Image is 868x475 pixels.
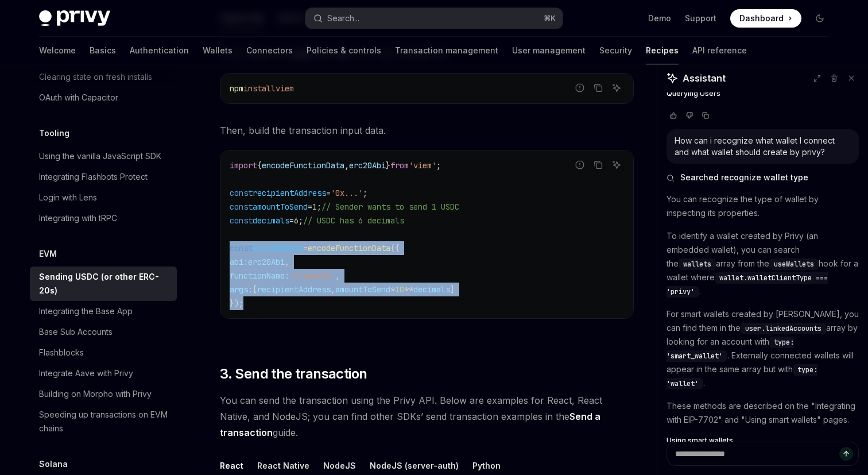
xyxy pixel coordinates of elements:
[30,146,177,167] a: Using the vanilla JavaScript SDK
[220,122,634,138] span: Then, build the transaction input data.
[220,392,634,441] span: You can send the transaction using the Privy API. Below are examples for React, React Native, and...
[683,71,726,85] span: Assistant
[220,365,367,383] span: 3. Send the transaction
[39,387,152,401] div: Building on Morpho with Privy
[730,9,801,28] a: Dashboard
[230,160,257,171] span: import
[390,243,400,253] span: ({
[30,384,177,404] a: Building on Morpho with Privy
[230,284,253,295] span: args:
[305,8,563,29] button: Open search
[39,170,148,184] div: Integrating Flashbots Protect
[230,243,253,253] span: const
[39,346,84,360] div: Flashblocks
[739,13,784,24] span: Dashboard
[685,13,716,24] a: Support
[289,215,294,226] span: =
[609,80,624,95] button: Ask AI
[331,284,335,295] span: ,
[230,188,253,198] span: const
[666,399,859,427] p: These methods are described on the "Integrating with EIP-7702" and "Using smart wallets" pages.
[39,270,170,298] div: Sending USDC (or other ERC-20s)
[572,80,587,95] button: Report incorrect code
[666,273,828,296] span: wallet.walletClientType === 'privy'
[39,191,97,204] div: Login with Lens
[257,160,262,171] span: {
[294,215,299,226] span: 6
[666,365,817,388] span: type: 'wallet'
[436,160,441,171] span: ;
[257,284,331,295] span: recipientAddress
[230,83,243,94] span: npm
[335,271,340,281] span: ,
[39,304,133,318] div: Integrating the Base App
[253,188,326,198] span: recipientAddress
[609,157,624,172] button: Ask AI
[683,110,696,121] button: Vote that response was not good
[675,135,851,158] div: How can i recognize what wallet I connect and what wallet should create by privy?
[230,202,253,212] span: const
[39,366,133,380] div: Integrate Aave with Privy
[349,160,386,171] span: erc20Abi
[253,284,257,295] span: [
[39,149,161,163] div: Using the vanilla JavaScript SDK
[299,215,303,226] span: ;
[591,80,606,95] button: Copy the contents from the code block
[386,160,390,171] span: }
[203,37,232,64] a: Wallets
[262,160,344,171] span: encodeFunctionData
[666,442,859,466] textarea: Ask a question...
[666,110,680,121] button: Vote that response was good
[248,257,285,267] span: erc20Abi
[683,260,711,269] span: wallets
[395,37,498,64] a: Transaction management
[230,271,289,281] span: functionName:
[666,338,794,361] span: type: 'smart_wallet'
[591,157,606,172] button: Copy the contents from the code block
[839,447,853,461] button: Send message
[253,202,308,212] span: amountToSend
[774,260,814,269] span: useWallets
[666,89,859,98] a: Querying Users
[30,167,177,187] a: Integrating Flashbots Protect
[666,436,859,445] a: Using smart wallets
[289,271,335,281] span: 'transfer'
[335,284,390,295] span: amountToSend
[312,202,317,212] span: 1
[680,172,808,183] span: Searched recognize wallet type
[308,243,390,253] span: encodeFunctionData
[303,243,308,253] span: =
[230,257,248,267] span: abi:
[30,87,177,108] a: OAuth with Capacitor
[39,211,117,225] div: Integrating with tRPC
[544,14,556,23] span: ⌘ K
[450,284,455,295] span: ]
[39,325,113,339] div: Base Sub Accounts
[39,10,110,26] img: dark logo
[363,188,367,198] span: ;
[390,160,409,171] span: from
[30,342,177,363] a: Flashblocks
[317,202,321,212] span: ;
[39,91,118,105] div: OAuth with Capacitor
[39,247,57,261] h5: EVM
[30,322,177,342] a: Base Sub Accounts
[307,37,381,64] a: Policies & controls
[395,284,404,295] span: 10
[666,172,859,183] button: Searched recognize wallet type
[30,187,177,208] a: Login with Lens
[276,83,294,94] span: viem
[666,436,733,445] span: Using smart wallets
[666,192,859,220] p: You can recognize the type of wallet by inspecting its properties.
[30,208,177,229] a: Integrating with tRPC
[230,298,243,308] span: });
[243,83,276,94] span: install
[512,37,586,64] a: User management
[745,324,821,333] span: user.linkedAccounts
[646,37,679,64] a: Recipes
[326,188,331,198] span: =
[599,37,632,64] a: Security
[39,126,69,140] h5: Tooling
[811,9,829,28] button: Toggle dark mode
[30,267,177,301] a: Sending USDC (or other ERC-20s)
